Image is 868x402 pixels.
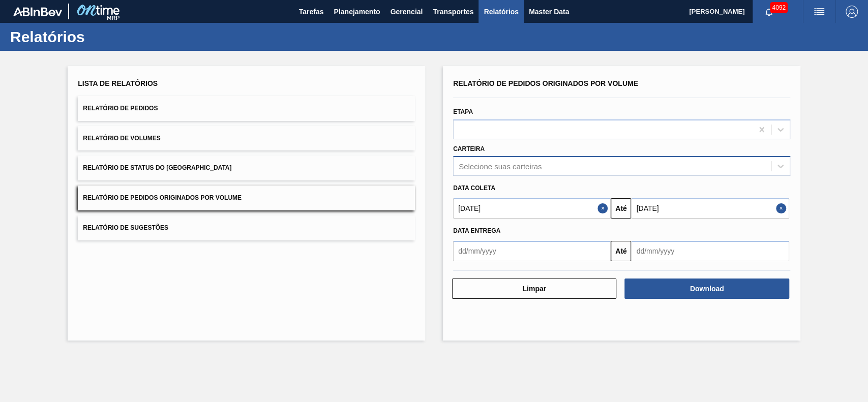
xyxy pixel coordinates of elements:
[78,215,415,240] button: Relatório de Sugestões
[78,185,415,210] button: Relatório de Pedidos Originados por Volume
[78,79,158,87] span: Lista de Relatórios
[453,241,611,261] input: dd/mm/yyyy
[83,194,242,201] span: Relatório de Pedidos Originados por Volume
[334,6,380,18] span: Planejamento
[13,7,62,16] img: TNhmsLtSVTkK8tSr43FrP2fwEKptu5GPRR3wAAAABJRU5ErkJggg==
[453,227,500,234] span: Data entrega
[453,198,611,219] input: dd/mm/yyyy
[83,164,231,171] span: Relatório de Status do [GEOGRAPHIC_DATA]
[631,241,789,261] input: dd/mm/yyyy
[453,184,495,192] span: Data coleta
[631,198,789,219] input: dd/mm/yyyy
[529,6,569,18] span: Master Data
[753,5,785,19] button: Notificações
[776,198,789,219] button: Close
[78,126,415,151] button: Relatório de Volumes
[78,156,415,180] button: Relatório de Status do [GEOGRAPHIC_DATA]
[10,31,191,43] h1: Relatórios
[484,6,518,18] span: Relatórios
[611,241,631,261] button: Até
[846,6,858,18] img: Logout
[770,2,788,13] span: 4092
[83,224,168,231] span: Relatório de Sugestões
[83,105,158,112] span: Relatório de Pedidos
[452,279,616,299] button: Limpar
[624,279,789,299] button: Download
[453,145,485,152] label: Carteira
[433,6,473,18] span: Transportes
[299,6,324,18] span: Tarefas
[453,79,638,87] span: Relatório de Pedidos Originados por Volume
[83,135,160,142] span: Relatório de Volumes
[459,162,542,171] div: Selecione suas carteiras
[453,108,473,115] label: Etapa
[78,96,415,121] button: Relatório de Pedidos
[391,6,423,18] span: Gerencial
[813,6,825,18] img: userActions
[611,198,631,219] button: Até
[597,198,611,219] button: Close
